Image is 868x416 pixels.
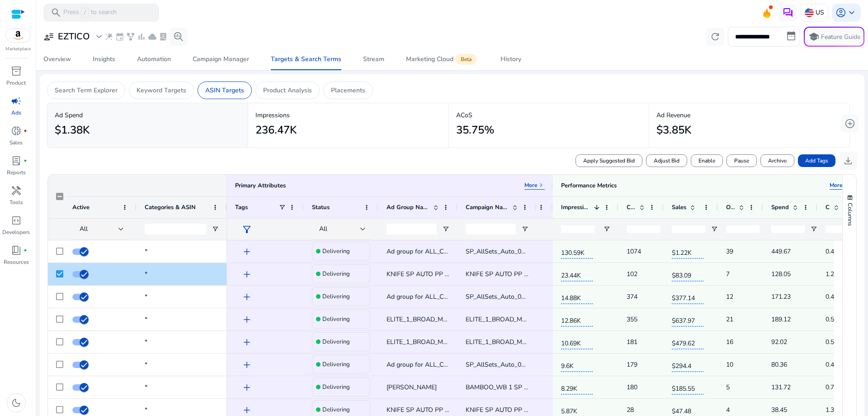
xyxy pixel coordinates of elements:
p: 1074 [627,242,641,261]
h2: $3.85K [656,124,691,137]
span: Apply Suggested Bid [583,157,635,165]
span: filter_alt [241,224,252,235]
span: 10.69K [561,334,593,349]
span: SP_AllSets_Auto_0524 [466,247,532,256]
div: Insights [93,56,115,62]
span: add_circle [844,118,855,129]
span: keyboard_arrow_right [538,182,545,189]
p: Search Term Explorer [55,86,118,95]
p: Marketplace [5,46,31,53]
span: $479.62 [672,334,703,349]
span: Enable [698,157,715,165]
span: add [241,405,252,416]
span: add [241,337,252,348]
span: All [80,225,88,233]
span: search [51,7,61,18]
input: Ad Group Name Filter Input [387,224,437,234]
p: 355 [627,310,637,329]
span: Sales [672,203,686,211]
p: Product [6,79,26,87]
h4: Delivering [322,339,350,346]
span: [PERSON_NAME] [387,383,437,392]
p: Developers [2,228,30,236]
p: Impressions [255,110,441,120]
h4: Delivering [322,293,350,301]
button: Open Filter Menu [442,225,449,233]
p: 179 [627,355,637,374]
p: 131.72 [771,378,791,397]
span: 23.44K [561,266,593,282]
p: 10 [726,355,733,374]
p: 1.26 [826,265,838,283]
span: All [319,225,327,233]
input: Campaign Name Filter Input [466,224,516,234]
button: Enable [691,154,723,167]
span: Pause [734,157,749,165]
p: 7 [726,265,730,283]
h4: Delivering [322,406,350,414]
p: Sales [9,139,23,147]
span: Tags [235,203,248,211]
span: ELITE_1_BROAD_MEXICO [466,315,541,324]
span: 130.59K [561,244,593,259]
span: KNIFE SP AUTO PP [DATE] [387,406,464,414]
h4: Delivering [322,384,350,391]
p: Reports [7,168,26,177]
p: ACoS [456,110,642,120]
span: code_blocks [11,215,22,226]
span: campaign [11,96,22,106]
span: KNIFE SP AUTO PP [DATE] [466,406,543,414]
span: ELITE_1_BROAD_MEXICO [387,315,462,324]
span: family_history [126,32,135,41]
span: fiber_manual_record [24,129,27,133]
span: Impressions [561,203,590,211]
span: refresh [710,31,721,42]
p: 0.45 [826,355,838,374]
p: 449.67 [771,242,791,261]
span: Ad group for ALL_CUTTING_BOARDS [387,292,495,301]
button: Adjust Bid [646,154,687,167]
span: 12.86K [561,311,593,327]
p: 128.05 [771,265,791,283]
span: donut_small [11,125,22,136]
span: expand_more [94,31,104,42]
span: add [241,359,252,370]
h2: 236.47K [255,124,297,137]
p: Placements [331,86,365,95]
div: Campaign Manager [193,56,249,62]
span: Beta [455,54,477,65]
span: user_attributes [43,31,54,42]
p: 80.36 [771,355,787,374]
p: 0.42 [826,242,838,261]
span: add [241,269,252,280]
button: Pause [726,154,757,167]
p: 374 [627,287,637,306]
span: add [241,246,252,257]
span: inventory_2 [11,66,22,77]
h4: Delivering [322,361,350,368]
h4: Delivering [322,316,350,323]
button: refresh [706,28,724,46]
span: Spend [771,203,789,211]
button: Open Filter Menu [810,225,817,233]
span: dark_mode [11,397,22,408]
span: BAMBOO_WB 1 SP AUTO [466,383,541,392]
div: Primary Attributes [235,182,286,190]
p: 181 [627,333,637,351]
button: download [839,152,857,170]
span: ELITE_1_BROAD_MEXICO [387,338,462,346]
span: school [808,31,819,42]
div: Automation [137,56,171,62]
span: Clicks [627,203,636,211]
span: CPC [826,203,830,211]
p: Ad Spend [55,110,241,120]
p: Ad Revenue [656,110,842,120]
span: KNIFE SP AUTO PP [DATE] [387,270,464,278]
span: SP_AllSets_Auto_0524 [466,292,532,301]
span: Active [72,203,90,211]
img: amazon.svg [6,29,30,42]
p: Product Analysis [263,86,312,95]
p: Keyword Targets [137,86,186,95]
h3: EZTICO [58,31,90,42]
input: Categories & ASIN Filter Input [145,224,206,234]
